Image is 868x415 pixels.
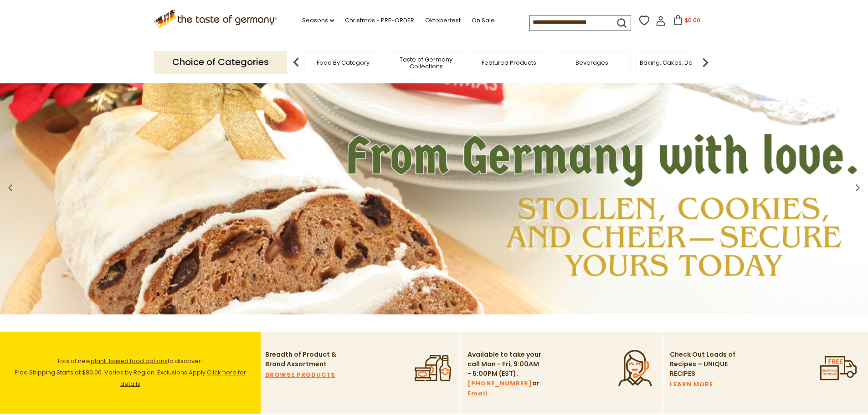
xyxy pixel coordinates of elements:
[696,53,714,72] img: next arrow
[390,56,462,70] a: Taste of Germany Collections
[154,51,287,73] p: Choice of Categories
[668,15,706,29] button: $0.00
[265,350,340,369] p: Breadth of Product & Brand Assortment
[640,59,710,66] a: Baking, Cakes, Desserts
[670,379,713,389] a: LEARN MORE
[15,357,246,388] span: Lots of new to discover! Free Shipping Starts at $80.00. Varies by Region. Exclusions Apply.
[425,15,461,26] a: Oktoberfest
[345,15,414,26] a: Christmas - PRE-ORDER
[265,370,335,380] a: BROWSE PRODUCTS
[287,53,305,72] img: previous arrow
[467,350,543,399] p: Available to take your call Mon - Fri, 9:00AM - 5:00PM (EST). or
[685,16,700,24] span: $0.00
[670,350,736,379] p: Check Out Loads of Recipes – UNIQUE RECIPES
[575,59,608,66] a: Beverages
[472,15,495,26] a: On Sale
[467,389,488,399] a: Email
[302,15,334,26] a: Seasons
[467,379,532,389] a: [PHONE_NUMBER]
[482,59,536,66] a: Featured Products
[91,357,168,365] a: plant-based food options
[317,59,370,66] a: Food By Category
